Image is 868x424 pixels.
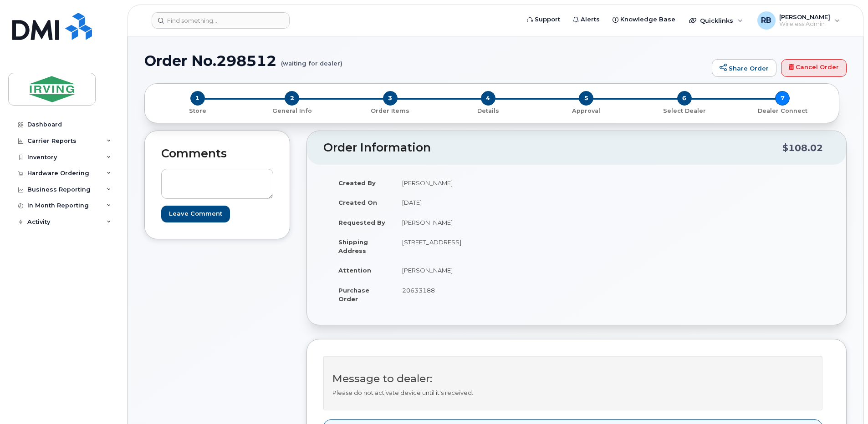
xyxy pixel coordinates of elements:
strong: Created By [338,179,376,187]
p: General Info [246,107,337,115]
p: Select Dealer [639,107,730,115]
h2: Order Information [323,141,782,154]
p: Order Items [345,107,435,115]
td: [PERSON_NAME] [394,260,570,280]
a: 6 Select Dealer [635,106,733,115]
td: [DATE] [394,192,570,212]
p: Details [443,107,533,115]
h1: Order No.298512 [144,53,707,69]
span: 4 [481,91,495,106]
div: $108.02 [782,139,823,156]
strong: Requested By [338,219,385,226]
h3: Message to dealer: [332,373,813,384]
strong: Purchase Order [338,287,369,303]
td: [PERSON_NAME] [394,173,570,193]
a: 3 Order Items [341,106,439,115]
p: Please do not activate device until it's received. [332,389,813,397]
span: 6 [677,91,692,106]
td: [PERSON_NAME] [394,212,570,232]
a: Share Order [712,59,776,77]
p: Store [156,107,239,115]
a: 2 General Info [243,106,341,115]
td: [STREET_ADDRESS] [394,232,570,260]
span: 1 [190,91,205,106]
strong: Created On [338,199,377,206]
a: Cancel Order [781,59,847,77]
input: Leave Comment [161,206,230,222]
a: 1 Store [152,106,243,115]
small: (waiting for dealer) [281,53,342,67]
span: 20633188 [402,287,435,294]
span: 5 [579,91,593,106]
h2: Comments [161,147,273,160]
span: 2 [285,91,299,106]
p: Approval [541,107,632,115]
span: 3 [383,91,398,106]
strong: Shipping Address [338,238,368,254]
a: 4 Details [439,106,537,115]
a: 5 Approval [537,106,635,115]
strong: Attention [338,267,371,274]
